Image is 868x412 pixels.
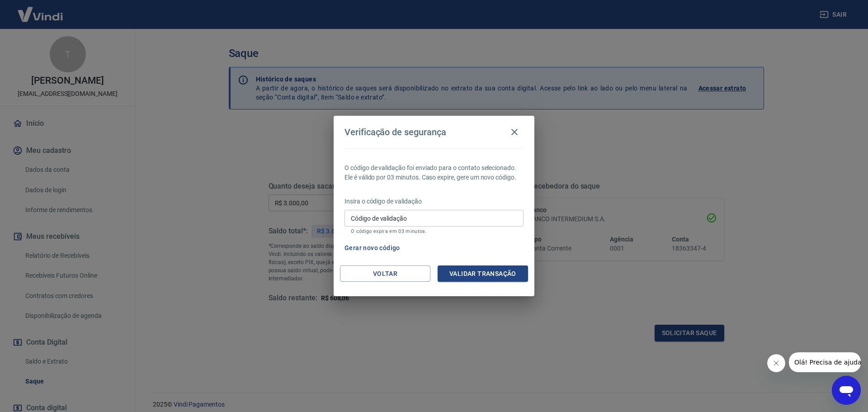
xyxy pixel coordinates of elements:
[789,352,861,372] iframe: Mensagem da empresa
[340,265,430,282] button: Voltar
[341,240,404,256] button: Gerar novo código
[344,197,524,206] p: Insira o código de validação
[344,163,524,182] p: O código de validação foi enviado para o contato selecionado. Ele é válido por 03 minutos. Caso e...
[438,265,528,282] button: Validar transação
[351,228,517,234] p: O código expira em 03 minutos.
[832,376,861,405] iframe: Botão para abrir a janela de mensagens
[344,127,446,137] h4: Verificação de segurança
[5,6,76,14] span: Olá! Precisa de ajuda?
[767,354,785,372] iframe: Fechar mensagem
